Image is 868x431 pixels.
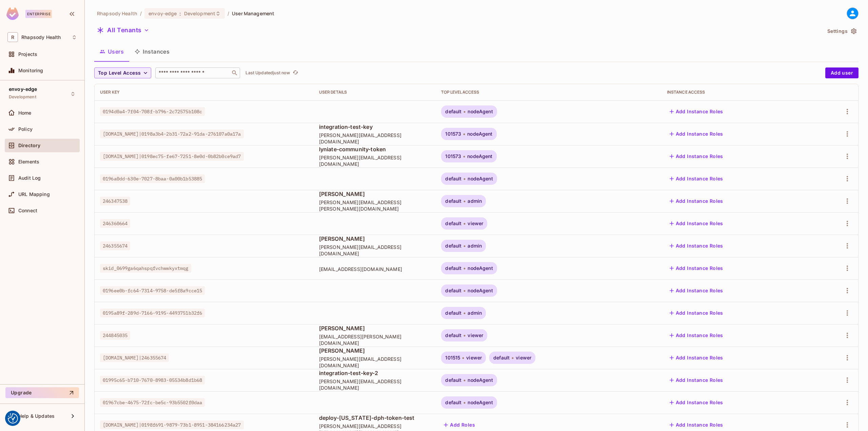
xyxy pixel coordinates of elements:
button: Users [94,43,129,60]
span: nodeAgent [468,266,493,271]
button: All Tenants [94,25,152,36]
span: 246347538 [100,197,130,205]
button: refresh [291,69,299,77]
span: refresh [293,70,298,76]
span: default [445,243,461,249]
span: 01995c65-b710-7670-8983-05534b8d1b68 [100,376,205,385]
span: skid_0699ga6qahspqfvchwwkyxtmqg [100,264,191,273]
span: viewer [468,221,483,226]
span: 101573 [445,131,461,137]
button: Add Instance Roles [667,106,726,117]
span: Home [18,110,32,116]
span: 246355674 [100,241,130,250]
button: Add Instance Roles [667,129,726,139]
li: / [140,10,142,17]
span: Directory [18,143,40,148]
span: deploy-[US_STATE]-dph-token-test [319,414,431,422]
div: Top Level Access [441,90,656,95]
button: Add Instance Roles [667,375,726,386]
span: 244845035 [100,331,130,340]
span: default [445,333,461,338]
span: Elements [18,159,39,164]
button: Add Instance Roles [667,218,726,229]
div: User Details [319,90,431,95]
span: Help & Updates [18,413,55,419]
span: envoy-edge [149,10,177,17]
span: : [179,11,181,16]
span: Audit Log [18,175,41,181]
span: nodeAgent [467,131,492,137]
span: [PERSON_NAME][EMAIL_ADDRESS][DOMAIN_NAME] [319,154,431,167]
button: Add Instance Roles [667,308,726,318]
span: viewer [466,355,482,360]
span: [PERSON_NAME][EMAIL_ADDRESS][DOMAIN_NAME] [319,356,431,369]
span: integration-test-key-2 [319,369,431,377]
button: Add Instance Roles [667,330,726,341]
span: Top Level Access [98,69,141,77]
span: viewer [516,355,531,360]
span: 0195a89f-289d-7166-9195-4493751b32f6 [100,309,205,317]
span: envoy-edge [9,86,37,92]
li: / [228,10,229,17]
span: 0196ee0b-fc64-7314-9758-de5f8a9cce15 [100,286,205,295]
span: 0194d0a4-7f04-708f-b796-2c72575b108c [100,107,205,116]
span: User Management [232,10,274,17]
span: default [445,400,461,405]
span: [DOMAIN_NAME]|0198a3b4-2b31-72a2-91da-276107a0a17a [100,130,244,138]
span: admin [468,198,482,204]
span: [PERSON_NAME][EMAIL_ADDRESS][DOMAIN_NAME] [319,244,431,257]
span: [EMAIL_ADDRESS][PERSON_NAME][DOMAIN_NAME] [319,333,431,346]
span: [DOMAIN_NAME]|246355674 [100,353,169,362]
img: SReyMgAAAABJRU5ErkJggg== [6,7,19,20]
button: Add Instance Roles [667,151,726,162]
button: Add Instance Roles [667,397,726,408]
span: 0196a0dd-630e-7027-8baa-0a00b1b53885 [100,174,205,183]
span: [PERSON_NAME][EMAIL_ADDRESS][PERSON_NAME][DOMAIN_NAME] [319,199,431,212]
span: integration-test-key [319,123,431,131]
span: Click to refresh data [290,69,299,77]
span: default [493,355,510,360]
span: Development [184,10,215,17]
span: admin [468,310,482,316]
span: [PERSON_NAME] [319,235,431,242]
span: nodeAgent [468,377,493,383]
button: Top Level Access [94,67,151,78]
span: default [445,310,461,316]
span: default [445,288,461,293]
button: Add Instance Roles [667,196,726,207]
span: viewer [468,333,483,338]
span: nodeAgent [468,109,493,114]
p: Last Updated just now [245,70,290,76]
button: Add Instance Roles [667,173,726,184]
img: Revisit consent button [8,413,18,424]
span: 246360664 [100,219,130,228]
button: Add user [825,67,859,78]
button: Consent Preferences [8,413,18,424]
span: R [7,32,18,42]
span: admin [468,243,482,249]
button: Add Instance Roles [667,240,726,251]
button: Settings [825,26,859,37]
span: the active workspace [97,10,137,17]
span: [PERSON_NAME] [319,347,431,354]
span: nodeAgent [468,176,493,181]
span: nodeAgent [468,400,493,405]
span: [DOMAIN_NAME]|0198f691-9879-73b1-8951-384166234a27 [100,420,244,429]
button: Instances [129,43,175,60]
span: 101573 [445,154,461,159]
span: Projects [18,52,37,57]
span: lyniate-community-token [319,145,431,153]
span: [DOMAIN_NAME]|0198ec75-fe67-7251-8e0d-0b82b0ce9ad7 [100,152,244,161]
span: default [445,198,461,204]
span: default [445,266,461,271]
span: Development [9,94,36,100]
span: 01967cbe-4675-72fc-be5c-93b5502f0daa [100,398,205,407]
span: 101515 [445,355,460,360]
span: Monitoring [18,68,43,73]
span: default [445,221,461,226]
span: [EMAIL_ADDRESS][DOMAIN_NAME] [319,266,431,272]
span: default [445,377,461,383]
div: Enterprise [25,10,52,18]
button: Upgrade [5,387,79,398]
span: default [445,176,461,181]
